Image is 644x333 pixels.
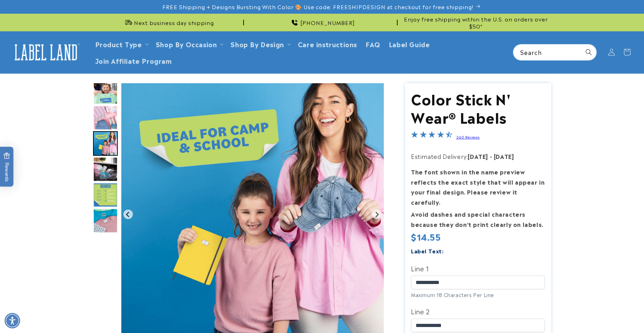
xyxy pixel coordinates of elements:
[361,36,385,52] a: FAQ
[411,89,545,126] h1: Color Stick N' Wear® Labels
[93,183,118,207] div: Go to slide 10
[411,247,444,255] label: Label Text:
[226,36,293,52] summary: Shop By Design
[93,131,118,156] div: Go to slide 8
[411,230,441,243] span: $14.55
[411,151,545,161] p: Estimated Delivery:
[298,40,357,48] span: Care instructions
[93,208,118,233] img: Color stick on name labels on the care tag of t-shirts
[134,19,214,26] span: Next business day shipping
[400,16,551,29] span: Enjoy free shipping within the U.S. on orders over $50*
[8,39,84,66] a: Label Land
[95,56,172,64] span: Join Affiliate Program
[496,300,637,326] iframe: Gorgias Floating Chat
[123,210,133,219] button: Previous slide
[231,39,284,49] a: Shop By Design
[300,19,355,26] span: [PHONE_NUMBER]
[366,40,380,48] span: FAQ
[247,14,398,31] div: Announcement
[93,208,118,233] div: Go to slide 11
[93,14,244,31] div: Announcement
[372,210,381,219] button: Next slide
[93,183,118,207] img: Color Stick N' Wear® Labels - Label Land
[93,80,118,104] div: Go to slide 6
[385,36,434,52] a: Label Guide
[6,277,89,298] iframe: Sign Up via Text for Offers
[411,291,545,298] div: Maximum 18 Characters Per Line
[294,36,361,52] a: Care instructions
[411,132,453,140] span: 4.5-star overall rating
[91,52,176,69] a: Join Affiliate Program
[95,39,142,49] a: Product Type
[91,36,152,52] summary: Product Type
[389,40,430,48] span: Label Guide
[411,210,544,228] strong: Avoid dashes and special characters because they don’t print clearly on labels.
[93,105,118,130] img: Color Stick N' Wear® Labels - Label Land
[93,80,118,104] img: Color Stick N' Wear® Labels - Label Land
[162,3,473,10] span: FREE Shipping + Designs Bursting With Color 🎨 Use code: FREESHIPDESIGN at checkout for free shipp...
[156,40,217,48] span: Shop By Occasion
[411,263,545,274] label: Line 1
[5,313,20,328] div: Accessibility Menu
[93,131,118,156] img: Color Stick N' Wear® Labels - Label Land
[581,44,596,60] button: Search
[490,152,492,160] strong: -
[152,36,227,52] summary: Shop By Occasion
[494,152,514,160] strong: [DATE]
[93,105,118,130] div: Go to slide 7
[411,306,545,317] label: Line 2
[468,152,488,160] strong: [DATE]
[456,134,480,139] a: 260 Reviews - open in a new tab
[11,41,81,63] img: Label Land
[4,152,10,181] span: Rewards
[411,167,545,206] strong: The font shown in the name preview reflects the exact style that will appear in your final design...
[400,14,551,31] div: Announcement
[93,157,118,181] img: Color Stick N' Wear® Labels - Label Land
[93,157,118,181] div: Go to slide 9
